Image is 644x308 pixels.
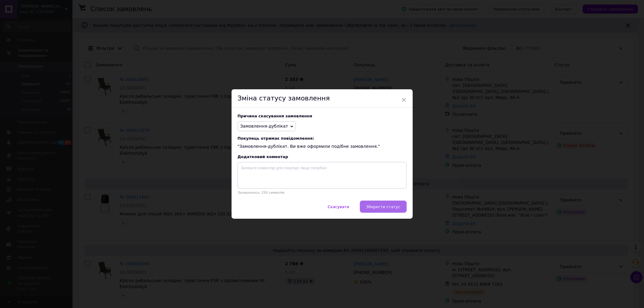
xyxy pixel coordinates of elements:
[238,114,407,118] div: Причина скасування замовлення
[240,124,288,129] span: Замовлення-дублікат
[238,136,407,150] div: "Замовлення-дублікат. Ви вже оформили подібне замовлення."
[238,191,407,195] p: Залишилось: 250 символів
[360,201,407,213] button: Зберегти статус
[366,205,400,209] span: Зберегти статус
[238,136,407,141] span: Покупець отримає повідомлення:
[321,201,355,213] button: Скасувати
[328,205,349,209] span: Скасувати
[401,95,407,105] span: ×
[232,89,413,108] div: Зміна статусу замовлення
[238,154,407,159] div: Додатковий коментар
